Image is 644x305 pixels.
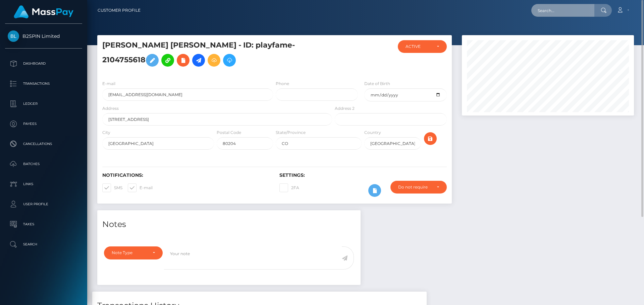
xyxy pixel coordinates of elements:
button: Do not require [390,181,447,194]
div: Do not require [398,184,431,190]
label: E-mail [102,81,115,87]
label: Postal Code [217,130,241,136]
p: Links [8,179,79,189]
label: SMS [102,183,122,192]
span: B2SPIN Limited [5,33,82,39]
a: Taxes [5,216,82,233]
div: Note Type [112,250,147,255]
label: Country [364,130,381,136]
p: Batches [8,159,79,169]
a: Transactions [5,75,82,92]
label: Date of Birth [364,81,390,87]
button: ACTIVE [398,40,447,53]
label: City [102,130,110,136]
p: Taxes [8,219,79,229]
a: User Profile [5,196,82,213]
p: Payees [8,119,79,129]
h6: Settings: [279,172,446,178]
img: MassPay Logo [14,5,73,18]
a: Dashboard [5,55,82,72]
a: Initiate Payout [192,54,205,67]
h5: [PERSON_NAME] [PERSON_NAME] - ID: playfame-2104755618 [102,40,328,70]
label: State/Province [276,130,306,136]
button: Note Type [104,246,163,259]
img: B2SPIN Limited [8,30,19,42]
h6: Notifications: [102,172,269,178]
a: Customer Profile [98,3,141,17]
p: Ledger [8,99,79,109]
p: Transactions [8,79,79,89]
a: Cancellations [5,136,82,152]
label: Address [102,105,119,111]
p: User Profile [8,199,79,209]
a: Batches [5,156,82,172]
label: Phone [276,81,289,87]
label: 2FA [279,183,299,192]
a: Search [5,236,82,253]
input: Search... [531,4,594,17]
div: ACTIVE [406,44,431,49]
label: Address 2 [335,105,355,111]
label: E-mail [128,183,153,192]
a: Ledger [5,95,82,112]
p: Search [8,239,79,249]
a: Payees [5,116,82,132]
h4: Notes [102,219,356,230]
p: Dashboard [8,59,79,69]
a: Links [5,176,82,193]
p: Cancellations [8,139,79,149]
